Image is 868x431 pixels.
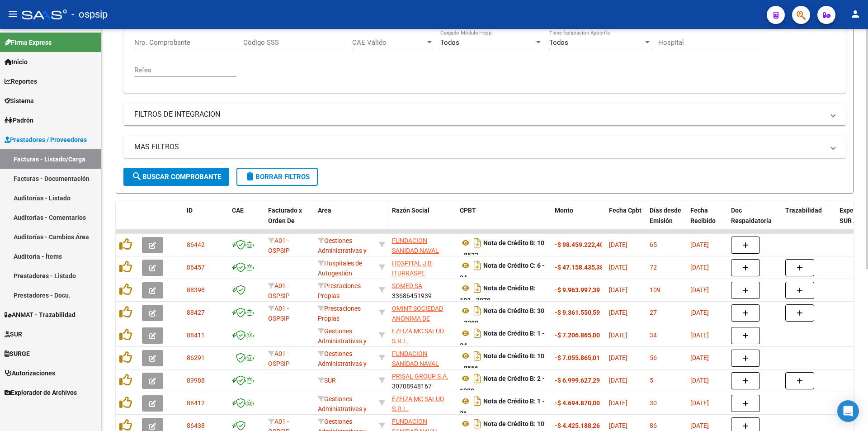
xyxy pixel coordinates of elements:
div: 33686451939 [392,281,453,300]
i: Descargar documento [472,236,483,250]
div: 30646918622 [392,236,453,255]
datatable-header-cell: CAE [228,201,264,241]
strong: Nota de Crédito B: 2 - 1330 [460,375,545,394]
strong: Nota de Crédito C: 6 - 24 [460,262,545,281]
span: Borrar Filtros [245,173,310,181]
datatable-header-cell: Fecha Recibido [687,201,727,241]
strong: -$ 47.158.435,38 [555,264,604,271]
span: FUNDACION SANIDAD NAVAL ARGENTINA [392,237,439,265]
span: SOMED SA [392,282,422,289]
span: [DATE] [609,309,627,316]
span: [DATE] [690,241,709,248]
strong: Nota de Crédito B: 103 - 2979 [460,284,536,304]
mat-expansion-panel-header: FILTROS DE INTEGRACION [123,104,846,125]
span: Autorizaciones [5,368,55,378]
i: Descargar documento [472,303,483,318]
span: ID [187,207,193,214]
i: Descargar documento [472,258,483,273]
datatable-header-cell: Area [314,201,375,241]
span: A01 - OSPSIP [268,305,290,322]
span: SURGE [5,349,30,359]
span: 109 [650,286,660,294]
span: [DATE] [690,354,709,361]
strong: Nota de Crédito B: 1 - 34 [460,330,545,349]
strong: -$ 9.361.550,59 [555,309,600,316]
span: Gestiones Administrativas y Otros [318,350,367,378]
datatable-header-cell: ID [183,201,228,241]
span: Todos [549,38,568,47]
i: Descargar documento [472,371,483,386]
span: Días desde Emisión [650,207,681,224]
i: Descargar documento [472,394,483,408]
span: A01 - OSPSIP [268,282,290,300]
span: Inicio [5,57,28,67]
div: 30646918622 [392,349,453,368]
span: [DATE] [690,399,709,407]
span: [DATE] [690,422,709,429]
div: Open Intercom Messenger [837,400,859,422]
span: Explorador de Archivos [5,388,77,398]
span: Gestiones Administrativas y Otros [318,395,367,423]
span: EZEIZA MC SALUD S.R.L. [392,395,444,413]
span: Gestiones Administrativas y Otros [318,237,367,265]
mat-panel-title: FILTROS DE INTEGRACION [134,109,824,119]
span: CAE [232,207,244,214]
span: Buscar Comprobante [132,173,221,181]
mat-icon: person [850,9,861,19]
div: 30718225619 [392,326,453,345]
mat-expansion-panel-header: MAS FILTROS [123,136,846,158]
span: ANMAT - Trazabilidad [5,310,75,320]
span: Padrón [5,115,33,125]
datatable-header-cell: Fecha Cpbt [605,201,646,241]
span: 34 [650,332,657,339]
span: Razón Social [392,207,429,214]
span: [DATE] [609,286,627,294]
strong: Nota de Crédito B: 10 - 8556 [460,352,544,372]
span: 88411 [187,332,205,339]
span: Doc Respaldatoria [731,207,772,224]
span: Prestadores / Proveedores [5,135,87,145]
span: [DATE] [609,377,627,384]
button: Buscar Comprobante [123,168,229,186]
span: 89988 [187,377,205,384]
span: - ospsip [71,5,108,24]
span: [DATE] [609,354,627,361]
span: [DATE] [690,332,709,339]
span: 86438 [187,422,205,429]
strong: -$ 7.206.865,00 [555,332,600,339]
strong: -$ 7.055.865,01 [555,354,600,361]
i: Descargar documento [472,281,483,295]
mat-icon: menu [7,9,18,19]
div: 30550245309 [392,303,453,322]
span: [DATE] [609,332,627,339]
strong: -$ 4.425.188,26 [555,422,600,429]
datatable-header-cell: Trazabilidad [782,201,836,241]
span: 5 [650,377,653,384]
span: EZEIZA MC SALUD S.R.L. [392,327,444,345]
strong: -$ 4.694.870,00 [555,399,600,407]
span: Fecha Recibido [690,207,716,224]
span: 86 [650,422,657,429]
span: Reportes [5,76,37,86]
strong: Nota de Crédito B: 30 - 3288 [460,307,544,327]
span: A01 - OSPSIP [268,237,290,255]
span: A01 - OSPSIP [268,350,290,368]
span: [DATE] [609,422,627,429]
i: Descargar documento [472,417,483,431]
span: CPBT [460,207,476,214]
span: 86457 [187,264,205,271]
span: 88412 [187,399,205,407]
datatable-header-cell: Doc Respaldatoria [727,201,782,241]
span: 30 [650,399,657,407]
span: [DATE] [690,309,709,316]
span: 88427 [187,309,205,316]
button: Borrar Filtros [236,168,318,186]
span: Sistema [5,96,34,106]
span: [DATE] [609,241,627,248]
span: Gestiones Administrativas y Otros [318,327,367,355]
mat-panel-title: MAS FILTROS [134,142,824,152]
strong: Nota de Crédito B: 1 - 36 [460,398,545,417]
span: 65 [650,241,657,248]
span: CAE Válido [352,38,425,47]
span: OMINT SOCIEDAD ANONIMA DE SERVICIOS [392,305,443,333]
